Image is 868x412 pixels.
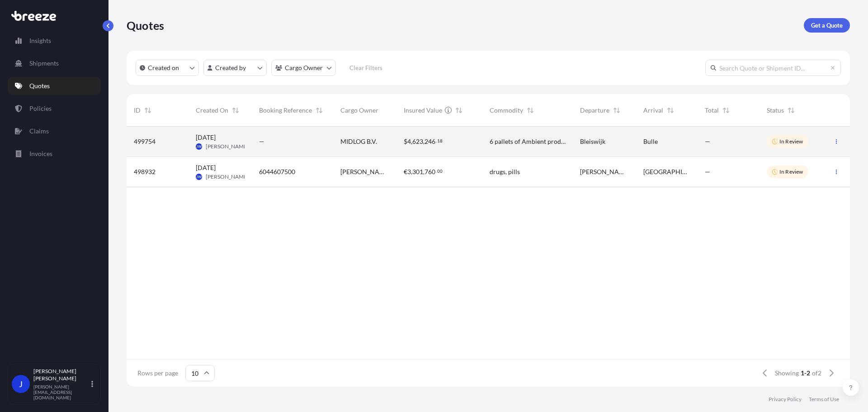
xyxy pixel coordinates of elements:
[721,105,731,116] button: Sort
[271,60,336,76] button: cargoOwner Filter options
[490,106,523,115] span: Commodity
[404,138,407,145] span: $
[215,63,246,72] p: Created by
[196,172,202,181] span: JW
[29,127,49,136] p: Claims
[33,384,90,400] p: [PERSON_NAME][EMAIL_ADDRESS][DOMAIN_NAME]
[611,105,622,116] button: Sort
[259,167,295,176] span: 6044607500
[423,169,425,175] span: ,
[259,137,264,146] span: —
[490,137,566,146] span: 6 pallets of Ambient products 2,500 kg
[340,61,391,75] button: Clear Filters
[580,167,629,176] span: [PERSON_NAME]
[407,138,411,145] span: 4
[423,138,425,145] span: ,
[437,139,443,142] span: 18
[196,133,216,142] span: [DATE]
[412,138,423,145] span: 623
[453,105,464,116] button: Sort
[142,105,153,116] button: Sort
[134,137,156,146] span: 499754
[8,54,101,72] a: Shipments
[29,59,59,68] p: Shipments
[407,169,411,175] span: 3
[425,138,435,145] span: 246
[812,369,821,378] span: of 2
[580,137,605,146] span: Bleiswijk
[230,105,241,116] button: Sort
[29,36,51,45] p: Insights
[285,63,323,72] p: Cargo Owner
[775,369,799,378] span: Showing
[29,149,52,158] p: Invoices
[8,77,101,95] a: Quotes
[643,137,658,146] span: Bulle
[8,122,101,140] a: Claims
[196,106,228,115] span: Created On
[705,60,841,76] input: Search Quote or Shipment ID...
[705,106,719,115] span: Total
[779,138,803,145] p: In Review
[137,369,178,378] span: Rows per page
[340,167,389,176] span: [PERSON_NAME]
[8,32,101,50] a: Insights
[196,142,202,151] span: JW
[29,104,52,113] p: Policies
[8,145,101,163] a: Invoices
[203,60,267,76] button: createdBy Filter options
[340,106,378,115] span: Cargo Owner
[580,106,609,115] span: Departure
[811,21,843,30] p: Get a Quote
[767,106,784,115] span: Status
[148,63,179,72] p: Created on
[404,169,407,175] span: €
[314,105,325,116] button: Sort
[412,169,423,175] span: 301
[206,173,249,180] span: [PERSON_NAME]
[705,167,710,176] span: —
[127,18,164,33] p: Quotes
[134,106,141,115] span: ID
[411,138,412,145] span: ,
[809,396,839,403] a: Terms of Use
[8,99,101,118] a: Policies
[33,368,90,382] p: [PERSON_NAME] [PERSON_NAME]
[786,105,797,116] button: Sort
[643,106,663,115] span: Arrival
[525,105,536,116] button: Sort
[490,167,520,176] span: drugs, pills
[769,396,802,403] a: Privacy Policy
[705,137,710,146] span: —
[804,18,850,33] a: Get a Quote
[437,170,443,173] span: 00
[340,137,377,146] span: MIDLOG B.V.
[436,170,437,173] span: .
[29,81,50,90] p: Quotes
[425,169,435,175] span: 760
[643,167,691,176] span: [GEOGRAPHIC_DATA]
[196,163,216,172] span: [DATE]
[349,63,382,72] p: Clear Filters
[779,168,803,175] p: In Review
[19,379,23,388] span: J
[665,105,676,116] button: Sort
[206,143,249,150] span: [PERSON_NAME]
[134,167,156,176] span: 498932
[801,369,810,378] span: 1-2
[411,169,412,175] span: ,
[136,60,199,76] button: createdOn Filter options
[259,106,312,115] span: Booking Reference
[404,106,442,115] span: Insured Value
[436,139,437,142] span: .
